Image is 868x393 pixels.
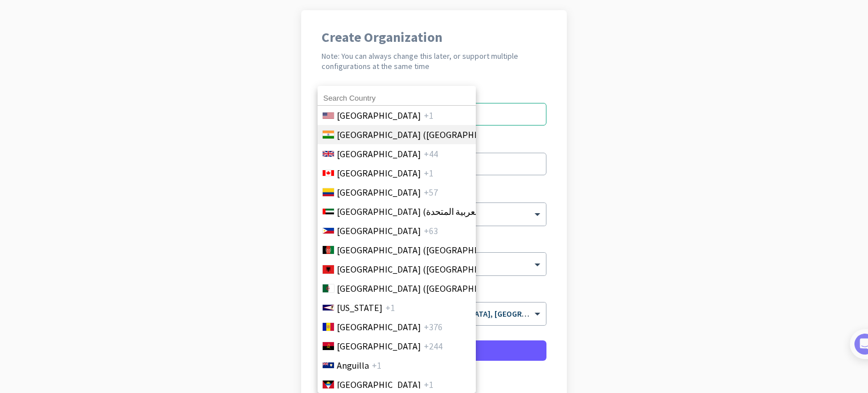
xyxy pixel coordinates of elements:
span: [GEOGRAPHIC_DATA] [337,166,421,180]
span: +1 [424,109,433,122]
span: +244 [424,339,442,353]
input: Search Country [318,91,476,106]
span: +1 [424,378,433,391]
span: [GEOGRAPHIC_DATA] [337,320,421,334]
span: +376 [424,320,442,334]
span: [GEOGRAPHIC_DATA] ([GEOGRAPHIC_DATA]) [337,128,513,141]
span: [GEOGRAPHIC_DATA] (‫[GEOGRAPHIC_DATA]‬‎) [337,243,513,257]
span: +44 [424,147,438,161]
span: [GEOGRAPHIC_DATA] (‫الإمارات العربية المتحدة‬‎) [337,205,515,218]
span: +1 [385,301,395,314]
span: Anguilla [337,359,369,372]
span: [GEOGRAPHIC_DATA] [337,339,421,353]
span: +1 [372,359,381,372]
span: +57 [424,185,438,199]
span: [GEOGRAPHIC_DATA] [337,185,421,199]
span: [GEOGRAPHIC_DATA] [337,224,421,237]
span: [GEOGRAPHIC_DATA] [337,147,421,161]
span: +63 [424,224,438,237]
span: [GEOGRAPHIC_DATA] (‫[GEOGRAPHIC_DATA]‬‎) [337,282,513,295]
span: [GEOGRAPHIC_DATA] [337,378,421,391]
span: +1 [424,166,433,180]
span: [US_STATE] [337,301,383,314]
span: [GEOGRAPHIC_DATA] ([GEOGRAPHIC_DATA]) [337,262,513,276]
span: [GEOGRAPHIC_DATA] [337,109,421,122]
